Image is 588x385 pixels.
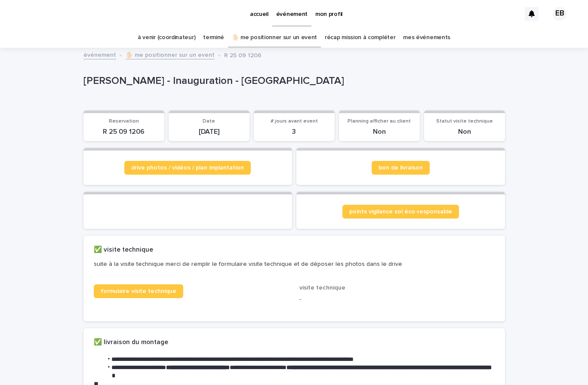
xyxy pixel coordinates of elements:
img: Ls34BcGeRexTGTNfXpUC [17,5,101,22]
span: Planning afficher au client [348,119,411,124]
p: [PERSON_NAME] - Inauguration - [GEOGRAPHIC_DATA] [83,75,502,87]
a: récap mission à compléter [325,28,395,48]
p: [DATE] [174,128,244,136]
h2: ✅ livraison du montage [94,339,168,346]
a: drive photos / vidéos / plan implantation [124,161,251,175]
a: événement [83,49,116,59]
span: # jours avant event [271,119,318,124]
span: Date [203,119,215,124]
p: R 25 09 1206 [224,50,262,59]
span: formulaire visite technique [101,288,176,294]
a: ✋🏻 me positionner sur un event [232,28,317,48]
a: bon de livraison [372,161,430,175]
p: Non [344,128,415,136]
span: points vigilance sol éco-responsable [349,209,452,215]
p: R 25 09 1206 [89,128,159,136]
a: mes événements [403,28,450,48]
a: terminé [203,28,224,48]
a: formulaire visite technique [94,284,183,298]
span: bon de livraison [379,165,423,171]
span: Reservation [109,119,139,124]
a: points vigilance sol éco-responsable [342,205,459,219]
div: EB [553,7,566,21]
span: drive photos / vidéos / plan implantation [131,165,244,171]
p: 3 [259,128,329,136]
h2: ✅ visite technique [94,246,153,254]
span: Statut visite technique [436,119,493,124]
p: Non [429,128,500,136]
a: ✋🏻 me positionner sur un event [126,49,215,59]
p: suite à la visite technique merci de remplir le formulaire visite technique et de déposer les pho... [94,260,491,268]
a: à venir (coordinateur) [138,28,195,48]
span: visite technique [299,285,345,291]
p: - [299,295,495,304]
